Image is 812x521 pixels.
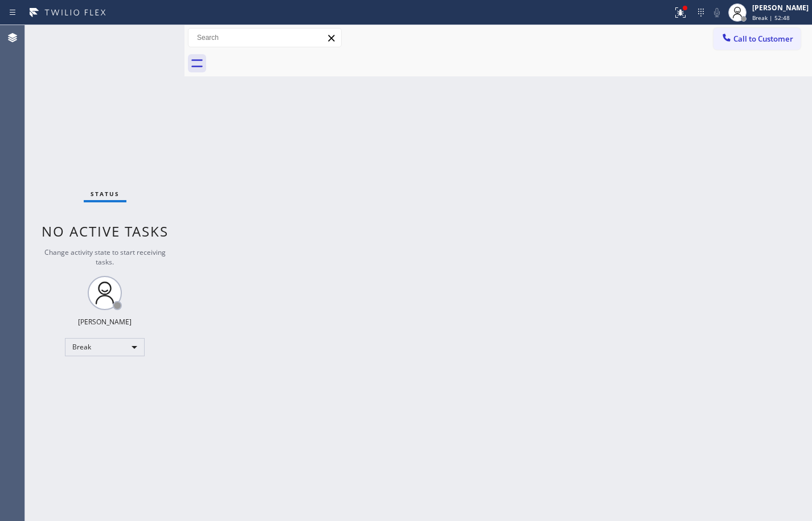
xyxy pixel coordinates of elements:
span: Call to Customer [733,34,793,44]
span: Break | 52:48 [752,14,790,22]
div: [PERSON_NAME] [752,3,809,13]
div: [PERSON_NAME] [78,317,132,327]
input: Search [188,29,341,47]
span: Status [91,190,120,198]
button: Call to Customer [713,28,801,50]
span: No active tasks [42,222,169,241]
div: Break [65,338,145,356]
span: Change activity state to start receiving tasks. [44,247,166,267]
button: Mute [709,5,725,21]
